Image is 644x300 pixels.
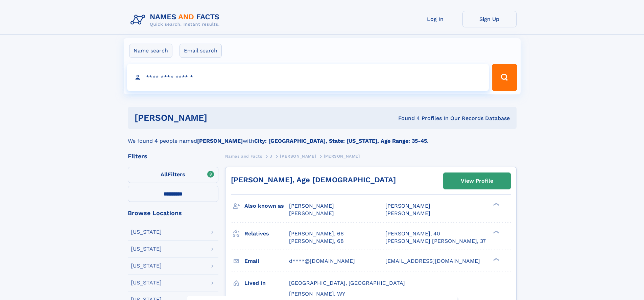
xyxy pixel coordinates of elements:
h3: Email [244,255,289,267]
a: Log In [408,11,462,27]
span: [PERSON_NAME], WY [289,291,345,297]
div: View Profile [461,173,493,189]
label: Filters [128,167,218,183]
h3: Lived in [244,277,289,289]
span: [GEOGRAPHIC_DATA], [GEOGRAPHIC_DATA] [289,280,405,286]
a: [PERSON_NAME], 40 [385,230,440,237]
label: Name search [129,44,172,58]
div: [US_STATE] [131,263,162,269]
a: Names and Facts [225,152,262,160]
h1: [PERSON_NAME] [135,114,303,122]
input: search input [127,64,489,91]
span: [EMAIL_ADDRESS][DOMAIN_NAME] [385,258,480,264]
div: We found 4 people named with . [128,129,517,145]
a: Sign Up [462,11,517,27]
a: [PERSON_NAME], Age [DEMOGRAPHIC_DATA] [231,176,396,184]
b: [PERSON_NAME] [197,138,243,144]
h3: Relatives [244,228,289,239]
a: [PERSON_NAME] [280,152,316,160]
span: [PERSON_NAME] [385,203,430,209]
a: J [270,152,272,160]
div: ❯ [492,257,500,261]
a: [PERSON_NAME], 68 [289,237,344,245]
div: Found 4 Profiles In Our Records Database [303,115,510,122]
button: Search Button [492,64,517,91]
div: Filters [128,153,218,159]
a: [PERSON_NAME] [PERSON_NAME], 37 [385,237,486,245]
div: Browse Locations [128,210,218,216]
h3: Also known as [244,200,289,212]
div: [US_STATE] [131,246,162,252]
div: [US_STATE] [131,280,162,285]
b: City: [GEOGRAPHIC_DATA], State: [US_STATE], Age Range: 35-45 [254,138,427,144]
span: All [161,171,168,178]
img: Logo Names and Facts [128,11,225,29]
span: [PERSON_NAME] [324,154,360,159]
span: [PERSON_NAME] [280,154,316,159]
div: ❯ [492,202,500,207]
a: View Profile [444,173,510,189]
span: [PERSON_NAME] [289,203,334,209]
span: J [270,154,272,159]
span: [PERSON_NAME] [289,210,334,216]
div: ❯ [492,230,500,234]
div: [US_STATE] [131,229,162,235]
span: [PERSON_NAME] [385,210,430,216]
a: [PERSON_NAME], 66 [289,230,344,237]
label: Email search [180,44,222,58]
